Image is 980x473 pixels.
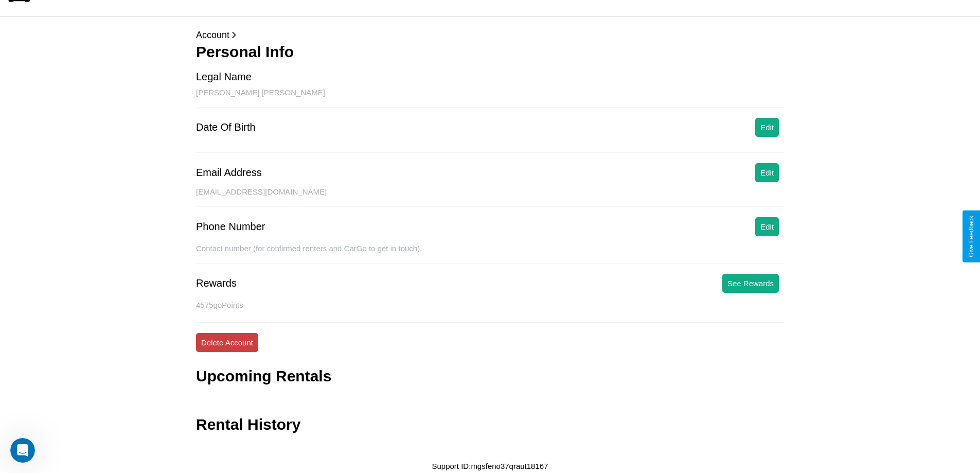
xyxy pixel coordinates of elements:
[755,217,779,236] button: Edit
[196,27,784,43] p: Account
[968,216,975,257] div: Give Feedback
[755,163,779,182] button: Edit
[722,274,779,293] button: See Rewards
[196,333,258,352] button: Delete Account
[196,187,784,207] div: [EMAIL_ADDRESS][DOMAIN_NAME]
[196,71,252,83] div: Legal Name
[755,118,779,137] button: Edit
[196,88,784,108] div: [PERSON_NAME] [PERSON_NAME]
[196,277,237,289] div: Rewards
[196,167,262,179] div: Email Address
[196,416,300,433] h3: Rental History
[10,438,35,463] iframe: Intercom live chat
[196,244,784,264] div: Contact number (for confirmed renters and CarGo to get in touch).
[432,459,548,473] p: Support ID: mgsfeno37qraut18167
[196,121,256,133] div: Date Of Birth
[196,221,265,233] div: Phone Number
[196,367,331,385] h3: Upcoming Rentals
[196,43,784,61] h3: Personal Info
[196,298,784,312] p: 4575 goPoints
